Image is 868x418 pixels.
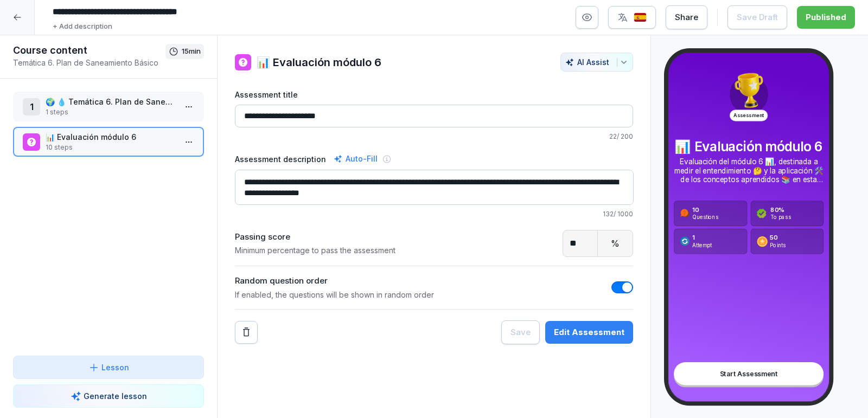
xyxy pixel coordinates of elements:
[560,53,633,72] button: AI Assist
[257,54,381,70] h1: 📊 Evaluación módulo 6
[770,241,786,249] p: Points
[674,157,824,184] p: Evaluación del módulo 6 📊, destinada a medir el entendimiento 🤔 y la aplicación 🛠️ de los concept...
[235,89,633,100] label: Assessment title
[675,11,698,23] div: Share
[680,236,690,246] img: assessment_attempt.svg
[182,46,201,57] p: 15 min
[13,127,204,157] div: 📊 Evaluación módulo 610 steps
[756,209,766,218] img: assessment_check.svg
[46,107,176,117] p: 1 steps
[501,320,540,344] button: Save
[729,70,769,111] img: trophy.png
[545,321,633,344] button: Edit Assessment
[692,241,712,249] p: Attempt
[634,12,647,23] img: es.svg
[727,5,787,29] button: Save Draft
[674,362,824,385] div: Start Assessment
[692,214,718,221] p: Questions
[235,231,395,243] p: Passing score
[235,209,633,219] p: 132 / 1000
[13,57,165,68] p: Temática 6. Plan de Saneamiento Básico
[770,234,786,241] p: 50
[46,143,176,152] p: 10 steps
[235,321,258,344] button: Remove
[84,390,147,402] p: Generate lesson
[554,326,624,338] div: Edit Assessment
[692,206,718,214] p: 10
[13,92,204,121] div: 1🌍 💧 Temática 6. Plan de Saneamiento Básico1 steps
[13,44,165,57] h1: Course content
[756,236,767,247] img: assessment_coin.svg
[680,209,690,218] img: assessment_question.svg
[101,362,129,373] p: Lesson
[13,356,204,379] button: Lesson
[770,214,791,221] p: To pass
[510,326,531,338] div: Save
[235,275,434,287] p: Random question order
[235,290,434,300] p: If enabled, the questions will be shown in random order
[692,234,712,241] p: 1
[770,206,791,214] p: 80 %
[235,132,633,142] p: 22 / 200
[666,5,707,29] button: Share
[797,6,855,29] button: Published
[806,11,846,23] div: Published
[737,11,778,23] div: Save Draft
[674,139,824,154] p: 📊 Evaluación módulo 6
[563,230,598,256] input: Passing Score
[235,153,326,165] label: Assessment description
[235,245,395,256] p: Minimum percentage to pass the assessment
[46,131,176,143] p: 📊 Evaluación módulo 6
[730,110,768,121] p: Assessment
[23,98,40,115] div: 1
[598,230,633,256] div: %
[13,384,204,408] button: Generate lesson
[53,21,112,32] p: + Add description
[46,96,176,107] p: 🌍 💧 Temática 6. Plan de Saneamiento Básico
[565,57,628,67] div: AI Assist
[331,152,380,165] div: Auto-Fill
